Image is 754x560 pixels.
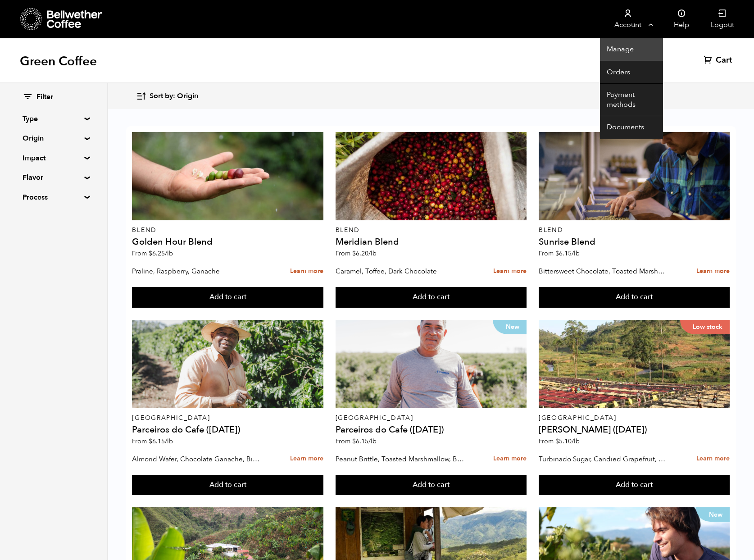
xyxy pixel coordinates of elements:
span: From [336,249,377,258]
span: /lb [572,437,580,446]
p: Praline, Raspberry, Ganache [132,264,262,278]
p: Caramel, Toffee, Dark Chocolate [336,264,466,278]
bdi: 6.15 [352,437,377,446]
span: From [336,437,377,446]
button: Sort by: Origin [136,86,198,107]
p: [GEOGRAPHIC_DATA] [336,415,527,421]
summary: Process [23,192,85,203]
bdi: 6.15 [149,437,173,446]
summary: Origin [23,133,85,144]
span: /lb [165,437,173,446]
p: Blend [336,227,527,233]
span: Filter [36,92,53,102]
button: Add to cart [539,287,730,308]
button: Add to cart [336,475,527,496]
a: Cart [704,55,734,66]
p: Blend [539,227,730,233]
p: New [696,507,730,522]
p: New [493,320,527,334]
p: [GEOGRAPHIC_DATA] [539,415,730,421]
p: Peanut Brittle, Toasted Marshmallow, Bittersweet Chocolate [336,452,466,466]
a: Learn more [696,449,730,469]
a: New [336,320,527,408]
span: $ [352,249,356,258]
span: $ [352,437,356,446]
p: Turbinado Sugar, Candied Grapefruit, Spiced Plum [539,452,669,466]
span: $ [149,249,152,258]
h1: Green Coffee [20,53,97,69]
summary: Impact [23,153,85,164]
a: Learn more [493,262,527,281]
h4: Parceiros do Cafe ([DATE]) [132,425,323,434]
a: Orders [600,61,663,84]
bdi: 6.20 [352,249,377,258]
a: Learn more [493,449,527,469]
bdi: 6.15 [555,249,580,258]
p: Low stock [680,320,730,334]
a: Documents [600,116,663,139]
bdi: 6.25 [149,249,173,258]
a: Manage [600,38,663,61]
span: Sort by: Origin [150,91,198,101]
p: Bittersweet Chocolate, Toasted Marshmallow, Candied Orange, Praline [539,264,669,278]
a: Learn more [696,262,730,281]
summary: Flavor [23,172,85,183]
button: Add to cart [132,287,323,308]
summary: Type [23,114,85,124]
button: Add to cart [336,287,527,308]
span: $ [555,437,559,446]
h4: Golden Hour Blend [132,237,323,246]
p: Blend [132,227,323,233]
span: /lb [572,249,580,258]
a: Learn more [290,449,323,469]
h4: Sunrise Blend [539,237,730,246]
button: Add to cart [539,475,730,496]
span: /lb [165,249,173,258]
p: [GEOGRAPHIC_DATA] [132,415,323,421]
span: $ [555,249,559,258]
bdi: 5.10 [555,437,580,446]
a: Payment methods [600,84,663,116]
span: From [132,437,173,446]
span: From [539,249,580,258]
span: /lb [368,249,377,258]
button: Add to cart [132,475,323,496]
a: Learn more [290,262,323,281]
span: $ [149,437,152,446]
span: From [132,249,173,258]
span: Cart [716,55,732,66]
h4: [PERSON_NAME] ([DATE]) [539,425,730,434]
h4: Parceiros do Cafe ([DATE]) [336,425,527,434]
a: Low stock [539,320,730,408]
span: /lb [368,437,377,446]
span: From [539,437,580,446]
p: Almond Wafer, Chocolate Ganache, Bing Cherry [132,452,262,466]
h4: Meridian Blend [336,237,527,246]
